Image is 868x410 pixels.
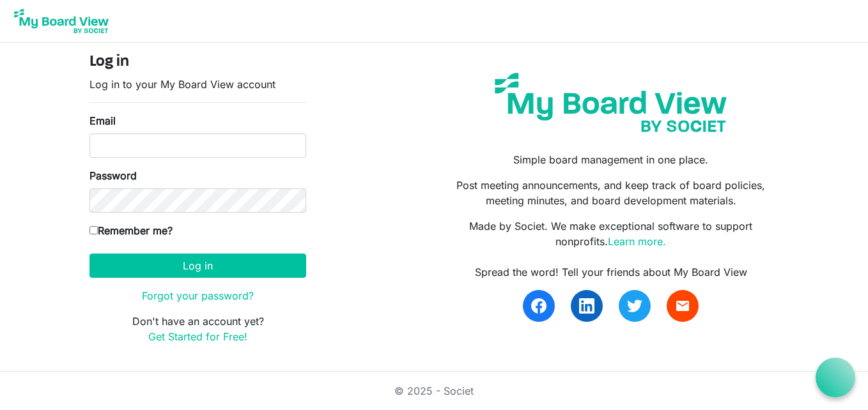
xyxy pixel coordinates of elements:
h4: Log in [89,53,306,72]
label: Password [89,168,137,183]
button: Log in [89,254,306,278]
a: email [667,290,699,322]
p: Don't have an account yet? [89,314,306,344]
img: facebook.svg [531,298,546,314]
a: Learn more. [608,235,666,248]
label: Remember me? [89,223,173,238]
img: linkedin.svg [579,298,594,314]
img: twitter.svg [627,298,642,314]
p: Made by Societ. We make exceptional software to support nonprofits. [444,218,779,249]
p: Simple board management in one place. [444,152,779,167]
img: My Board View Logo [10,5,112,37]
p: Log in to your My Board View account [89,77,306,92]
p: Post meeting announcements, and keep track of board policies, meeting minutes, and board developm... [444,178,779,208]
a: Forgot your password? [142,289,254,302]
label: Email [89,113,116,128]
img: my-board-view-societ.svg [485,63,736,142]
a: Get Started for Free! [148,330,247,343]
input: Remember me? [89,226,98,234]
div: Spread the word! Tell your friends about My Board View [444,264,779,280]
span: email [675,298,690,314]
a: © 2025 - Societ [394,384,474,397]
